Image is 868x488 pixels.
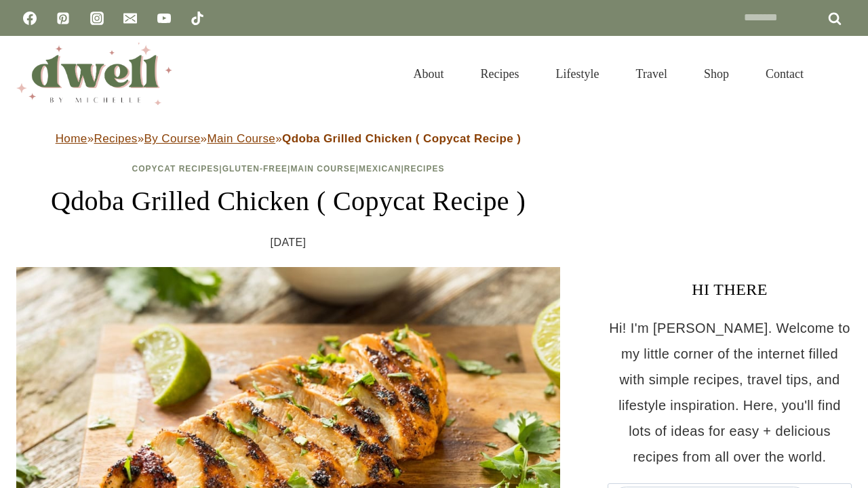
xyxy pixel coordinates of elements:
a: Email [117,5,144,32]
a: TikTok [184,5,211,32]
a: Main Course [290,164,355,174]
a: Pinterest [50,5,77,32]
nav: Primary Navigation [395,50,822,98]
a: YouTube [151,5,178,32]
p: Hi! I'm [PERSON_NAME]. Welcome to my little corner of the internet filled with simple recipes, tr... [608,315,852,470]
a: Recipes [462,50,538,98]
a: Mexican [359,164,401,174]
a: About [395,50,462,98]
a: Recipes [94,132,137,145]
a: Shop [686,50,747,98]
h1: Qdoba Grilled Chicken ( Copycat Recipe ) [16,181,560,222]
a: Contact [747,50,822,98]
a: Facebook [16,5,43,32]
a: Lifestyle [538,50,618,98]
img: DWELL by michelle [16,43,172,105]
a: Travel [618,50,686,98]
a: By Course [144,132,201,145]
a: Main Course [207,132,275,145]
span: » » » » [56,132,521,145]
h3: HI THERE [608,277,852,302]
a: Instagram [83,5,111,32]
a: Gluten-Free [222,164,288,174]
a: Copycat Recipes [132,164,220,174]
strong: Qdoba Grilled Chicken ( Copycat Recipe ) [282,132,521,145]
a: Recipes [404,164,445,174]
a: Home [56,132,87,145]
span: | | | | [132,164,445,174]
time: [DATE] [271,232,307,253]
button: View Search Form [829,62,852,85]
